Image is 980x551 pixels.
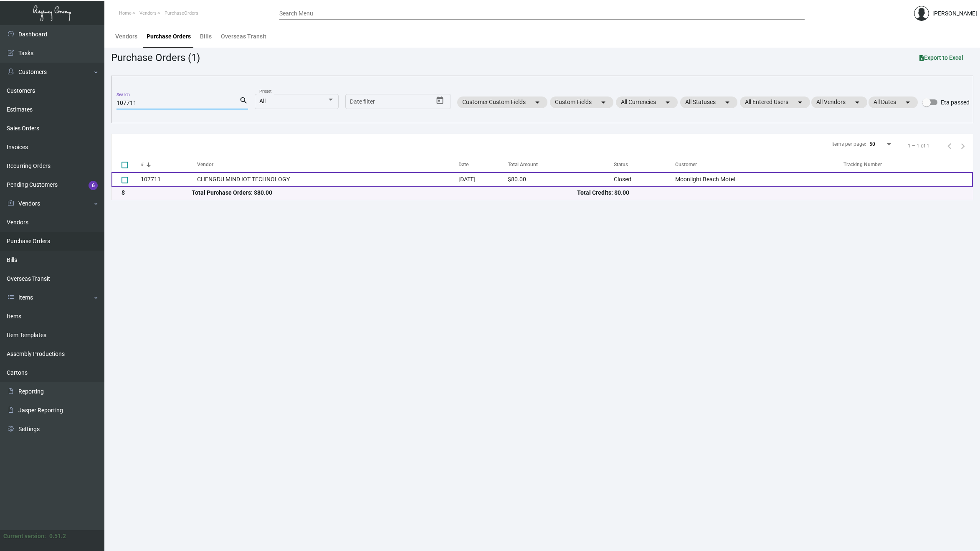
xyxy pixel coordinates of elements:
div: Total Credits: $0.00 [577,188,963,197]
td: 107711 [141,172,197,187]
div: Vendor [197,161,458,168]
div: # [141,161,144,168]
mat-chip: All Dates [869,96,918,108]
mat-icon: arrow_drop_down [532,97,542,107]
input: End date [383,99,423,105]
div: [PERSON_NAME] [932,9,977,18]
div: 1 – 1 of 1 [908,142,929,150]
div: # [141,161,197,168]
div: Tracking Number [843,161,882,168]
mat-icon: search [239,96,248,106]
mat-chip: Customer Custom Fields [457,96,547,108]
mat-chip: All Currencies [616,96,678,108]
button: Open calendar [433,94,447,107]
mat-chip: Custom Fields [550,96,613,108]
div: Status [614,161,675,168]
div: Customer [675,161,843,168]
mat-chip: All Statuses [680,96,737,108]
input: Start date [350,99,376,105]
span: PurchaseOrders [165,10,198,16]
mat-icon: arrow_drop_down [598,97,608,107]
span: 50 [869,141,875,147]
div: Purchase Orders [147,32,191,41]
div: Items per page: [831,140,866,148]
mat-chip: All Entered Users [740,96,810,108]
button: Previous page [943,139,956,152]
div: Total Amount [508,161,614,168]
mat-select: Items per page: [869,142,893,147]
div: Tracking Number [843,161,973,168]
img: admin@bootstrapmaster.com [914,6,929,21]
div: Date [458,161,508,168]
span: Vendors [139,10,157,16]
mat-icon: arrow_drop_down [795,97,805,107]
div: Bills [200,32,212,41]
td: $80.00 [508,172,614,187]
span: Export to Excel [919,54,963,61]
div: Purchase Orders (1) [111,50,200,65]
span: All [259,98,266,104]
button: Next page [956,139,970,152]
div: Date [458,161,468,168]
mat-icon: arrow_drop_down [852,97,862,107]
span: Home [119,10,132,16]
mat-chip: All Vendors [811,96,867,108]
button: Export to Excel [913,50,970,65]
div: Current version: [3,532,46,541]
span: Eta passed [941,97,970,107]
div: $ [122,188,192,197]
div: Customer [675,161,697,168]
td: Closed [614,172,675,187]
mat-icon: arrow_drop_down [722,97,732,107]
mat-icon: arrow_drop_down [663,97,673,107]
td: Moonlight Beach Motel [675,172,843,187]
div: Vendors [115,32,137,41]
div: Vendor [197,161,213,168]
div: Total Amount [508,161,538,168]
div: Status [614,161,628,168]
td: [DATE] [458,172,508,187]
td: CHENGDU MIND IOT TECHNOLOGY [197,172,458,187]
mat-icon: arrow_drop_down [903,97,913,107]
div: Overseas Transit [221,32,266,41]
div: Total Purchase Orders: $80.00 [192,188,577,197]
div: 0.51.2 [49,532,66,541]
